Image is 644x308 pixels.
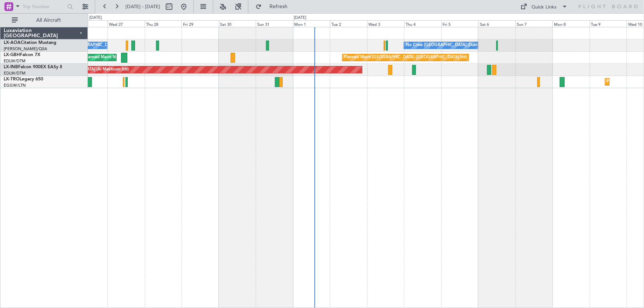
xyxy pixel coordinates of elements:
[4,77,20,82] span: LX-TRO
[107,20,145,27] div: Wed 27
[182,20,219,27] div: Fri 29
[552,20,590,27] div: Mon 8
[4,65,62,69] a: LX-INBFalcon 900EX EASy II
[263,4,294,9] span: Refresh
[4,41,21,45] span: LX-AOA
[19,18,78,23] span: All Aircraft
[367,20,404,27] div: Wed 3
[344,52,468,63] div: Planned Maint [GEOGRAPHIC_DATA] ([GEOGRAPHIC_DATA] Intl)
[4,77,43,82] a: LX-TROLegacy 650
[404,20,441,27] div: Thu 4
[294,15,307,21] div: [DATE]
[478,20,516,27] div: Sat 6
[516,20,553,27] div: Sun 7
[517,1,572,13] button: Quick Links
[252,1,296,13] button: Refresh
[4,53,40,57] a: LX-GBHFalcon 7X
[8,14,80,26] button: All Aircraft
[70,20,108,27] div: Tue 26
[125,3,160,10] span: [DATE] - [DATE]
[4,53,20,57] span: LX-GBH
[23,1,65,12] input: Trip Number
[441,20,479,27] div: Fri 5
[590,20,627,27] div: Tue 9
[4,65,18,69] span: LX-INB
[293,20,330,27] div: Mon 1
[532,4,557,11] div: Quick Links
[4,41,56,45] a: LX-AOACitation Mustang
[89,15,102,21] div: [DATE]
[145,20,182,27] div: Thu 28
[330,20,367,27] div: Tue 2
[4,83,26,88] a: EGGW/LTN
[4,70,25,76] a: EDLW/DTM
[4,46,47,52] a: [PERSON_NAME]/QSA
[219,20,256,27] div: Sat 30
[4,58,25,64] a: EDLW/DTM
[406,40,489,51] div: No Crew [GEOGRAPHIC_DATA] (Dublin Intl)
[256,20,293,27] div: Sun 31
